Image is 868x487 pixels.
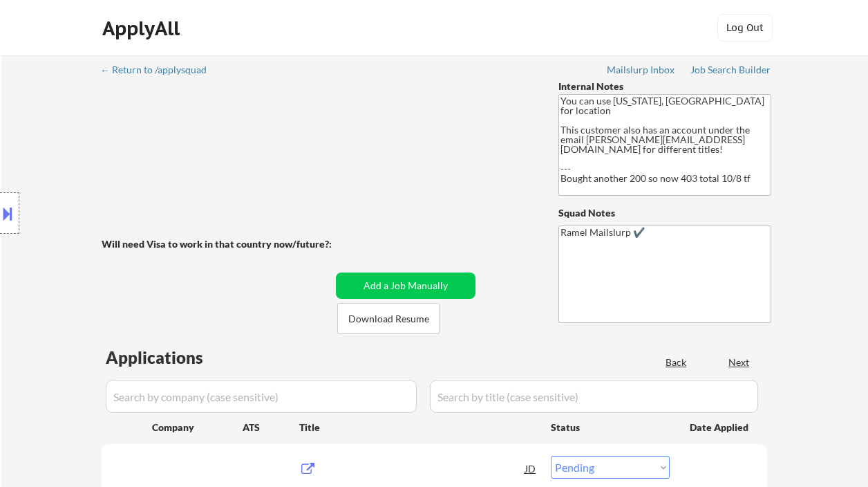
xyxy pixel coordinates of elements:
button: Add a Job Manually [336,273,475,299]
a: Job Search Builder [690,64,771,78]
div: JD [524,456,538,481]
div: Next [728,356,751,369]
input: Search by company (case sensitive) [106,380,417,413]
div: Mailslurp Inbox [607,65,676,75]
div: Date Applied [690,421,751,434]
button: Log Out [717,14,773,42]
div: ApplyAll [102,17,184,40]
div: Job Search Builder [690,65,771,75]
div: ← Return to /applysquad [100,65,220,75]
div: ATS [243,421,299,434]
div: Back [666,356,688,369]
div: Squad Notes [558,206,771,220]
div: Internal Notes [558,80,771,93]
input: Search by title (case sensitive) [430,380,758,413]
a: Mailslurp Inbox [607,64,676,78]
div: Title [299,421,538,434]
div: Status [551,414,670,439]
button: Download Resume [337,303,440,334]
div: Company [152,421,243,434]
div: Applications [106,349,243,366]
a: ← Return to /applysquad [100,64,220,78]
